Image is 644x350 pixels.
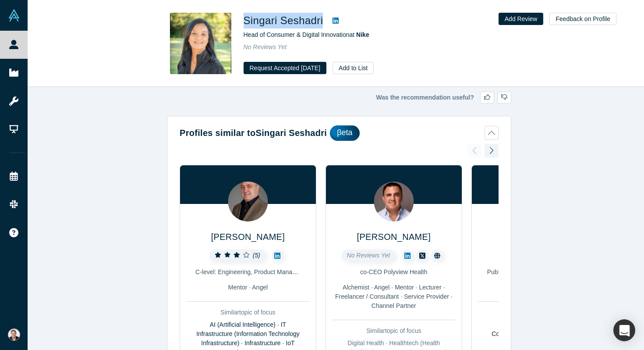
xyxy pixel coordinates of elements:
[356,31,369,38] a: Nike
[478,308,602,317] div: Similar topic of focus
[167,92,511,104] div: Was the recommendation useful?
[330,125,359,141] div: βeta
[333,62,374,74] button: Add to List
[195,268,447,275] span: C-level: Engineering, Product Management, CEO, General Management, Corporate Strategy
[244,31,369,38] span: Head of Consumer & Digital Innovation at
[186,283,310,292] div: Mentor · Angel
[332,326,456,336] div: Similar topic of focus
[360,268,427,275] span: co-CEO Polyview Health
[549,13,616,25] button: Feedback on Profile
[374,182,414,221] img: Dimitri Arges's Profile Image
[244,43,287,50] span: No Reviews Yet
[332,283,456,311] div: Alchemist · Angel · Mentor · Lecturer · Freelancer / Consultant · Service Provider · Channel Partner
[186,308,310,317] div: Similar topic of focus
[180,126,327,139] h2: Profiles similar to Singari Seshadri
[170,13,231,74] img: Singari Seshadri's Profile Image
[357,232,431,242] a: [PERSON_NAME]
[8,9,20,21] img: Alchemist Vault Logo
[244,62,327,74] button: Request Accepted [DATE]
[8,329,20,341] img: Alex Shevelenko's Account
[244,13,323,29] h1: Singari Seshadri
[253,252,260,259] i: ( 5 )
[211,232,285,242] a: [PERSON_NAME]
[347,252,390,259] span: No Reviews Yet
[228,182,268,221] img: Scott Fulton's Profile Image
[180,125,499,141] button: Profiles similar toSingari Seshadriβeta
[499,13,544,25] button: Add Review
[478,283,602,292] div: Mentor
